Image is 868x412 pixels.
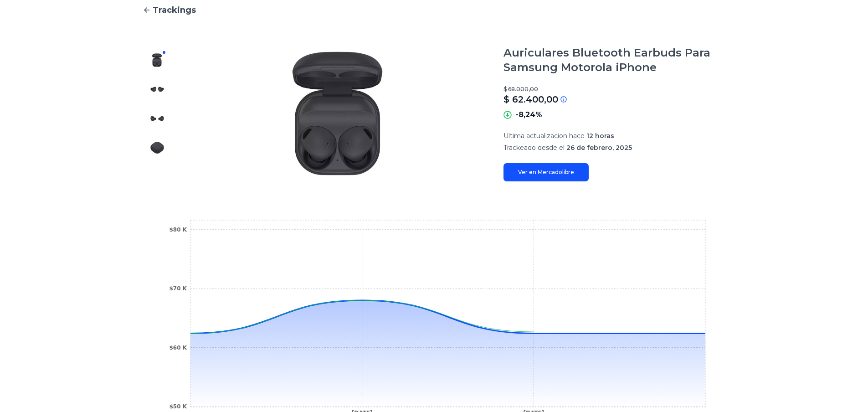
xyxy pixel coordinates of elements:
[150,82,164,97] img: Auriculares Bluetooth Earbuds Para Samsung Motorola iPhone
[503,132,585,140] span: Ultima actualizacion hace
[153,4,196,16] span: Trackings
[503,93,558,106] p: $ 62.400,00
[503,86,726,93] p: $ 68.000,00
[150,140,164,155] img: Auriculares Bluetooth Earbuds Para Samsung Motorola iPhone
[503,46,726,75] h1: Auriculares Bluetooth Earbuds Para Samsung Motorola iPhone
[586,132,614,140] span: 12 horas
[169,345,187,351] tspan: $60 K
[503,163,589,181] a: Ver en Mercadolibre
[566,144,632,152] span: 26 de febrero, 2025
[515,109,542,120] p: -8,24%
[150,111,164,126] img: Auriculares Bluetooth Earbuds Para Samsung Motorola iPhone
[190,46,485,181] img: Auriculares Bluetooth Earbuds Para Samsung Motorola iPhone
[169,403,187,410] tspan: $50 K
[503,144,565,152] span: Trackeado desde el
[169,285,187,292] tspan: $70 K
[143,4,726,16] a: Trackings
[150,53,164,67] img: Auriculares Bluetooth Earbuds Para Samsung Motorola iPhone
[169,227,187,233] tspan: $80 K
